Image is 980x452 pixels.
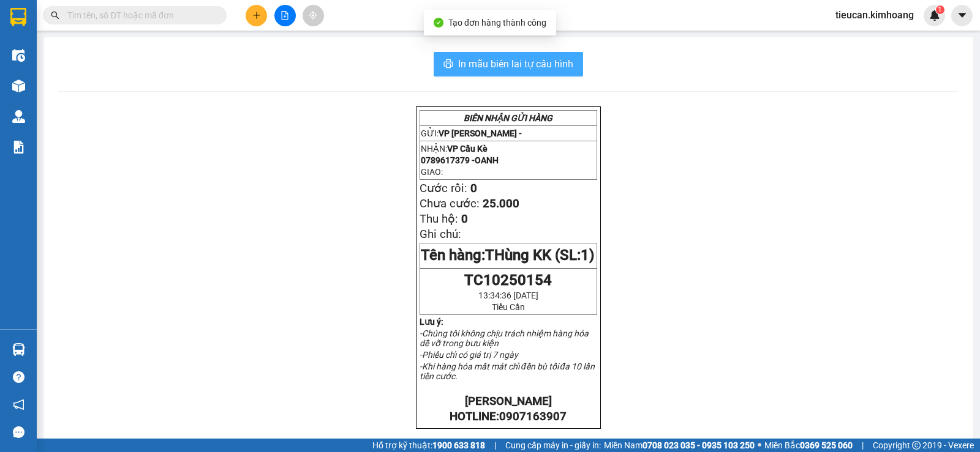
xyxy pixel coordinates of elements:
button: plus [246,5,267,26]
span: Ghi chú: [420,228,461,241]
em: -Khi hàng hóa mất mát chỉ đền bù tối đa 10 lần tiền cước. [420,361,595,381]
span: TC10250154 [464,272,552,289]
em: -Phiếu chỉ có giá trị 7 ngày [420,350,518,360]
button: aim [303,5,324,26]
span: aim [309,11,317,20]
span: copyright [912,441,921,450]
input: Tìm tên, số ĐT hoặc mã đơn [67,9,212,22]
span: | [494,439,496,452]
span: In mẫu biên lai tự cấu hình [458,56,573,72]
span: 0789617379 - [421,155,499,165]
span: 1 [938,6,942,14]
span: question-circle [13,371,24,383]
span: search [51,11,59,20]
span: Miền Nam [604,439,755,452]
img: warehouse-icon [12,49,25,62]
span: plus [252,11,261,20]
span: tieucan.kimhoang [826,7,924,23]
strong: HOTLINE: [450,410,567,423]
span: 25.000 [483,197,519,210]
span: 0907163907 [499,410,567,423]
span: notification [13,399,24,410]
button: file-add [274,5,296,26]
span: Thu hộ: [420,212,458,226]
sup: 1 [936,6,944,14]
span: Cung cấp máy in - giấy in: [505,439,601,452]
span: Hỗ trợ kỹ thuật: [372,439,485,452]
button: printerIn mẫu biên lai tự cấu hình [434,52,583,76]
p: NHẬN: [421,144,596,154]
span: VP Cầu Kè [447,144,488,154]
span: printer [443,59,453,70]
span: file-add [281,11,289,20]
img: logo-vxr [10,8,26,26]
span: VP [PERSON_NAME] - [439,128,522,138]
img: warehouse-icon [12,110,25,123]
img: warehouse-icon [12,343,25,356]
span: OANH [475,155,499,165]
span: check-circle [434,18,443,28]
strong: 0369 525 060 [800,440,853,450]
span: caret-down [957,10,968,21]
span: Miền Bắc [764,439,853,452]
strong: BIÊN NHẬN GỬI HÀNG [464,113,552,123]
span: Cước rồi: [420,182,467,195]
strong: Lưu ý: [420,317,443,327]
p: GỬI: [421,128,596,138]
strong: 0708 023 035 - 0935 103 250 [643,440,755,450]
img: warehouse-icon [12,80,25,92]
span: Tạo đơn hàng thành công [448,18,546,28]
span: Tên hàng: [421,246,594,264]
span: GIAO: [421,167,443,177]
em: -Chúng tôi không chịu trách nhiệm hàng hóa dễ vỡ trong bưu kiện [420,328,589,348]
strong: 1900 633 818 [432,440,485,450]
button: caret-down [951,5,973,26]
span: message [13,426,24,438]
span: 0 [461,212,468,226]
span: 0 [470,182,477,195]
span: | [862,439,864,452]
span: ⚪️ [758,443,761,448]
span: THùng KK (SL: [485,246,594,264]
span: Tiểu Cần [492,302,525,312]
img: solution-icon [12,141,25,154]
span: 1) [581,246,594,264]
strong: [PERSON_NAME] [465,395,552,408]
span: Chưa cước: [420,197,480,210]
span: 13:34:36 [DATE] [478,291,538,300]
img: icon-new-feature [929,10,940,21]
